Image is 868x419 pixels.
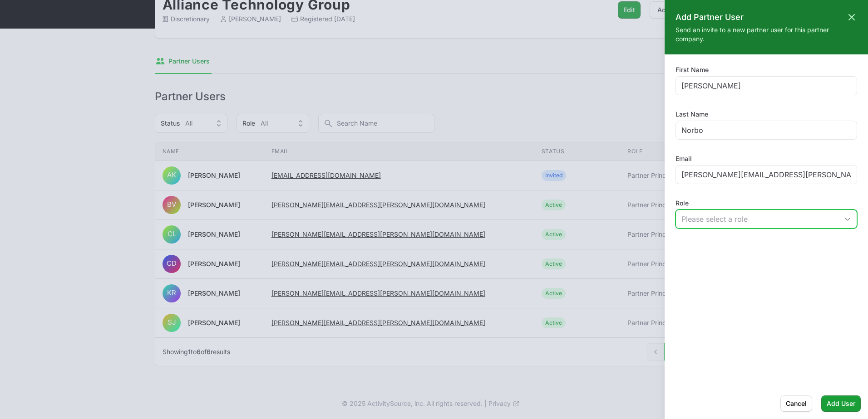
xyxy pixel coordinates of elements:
input: Enter your email [681,169,851,180]
span: Cancel [786,398,807,409]
label: First Name [676,65,709,74]
span: Add User [827,398,855,409]
div: Please select a role [681,214,838,224]
h2: Add Partner User [676,11,744,24]
button: Add User [821,395,861,412]
button: Please select a role [676,210,857,228]
p: Send an invite to a new partner user for this partner company. [676,25,857,44]
input: Enter your last name [681,125,851,136]
label: Last Name [676,110,708,119]
label: Role [676,199,857,208]
input: Enter your first name [681,80,851,91]
label: Email [676,154,692,163]
button: Cancel [780,395,812,412]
